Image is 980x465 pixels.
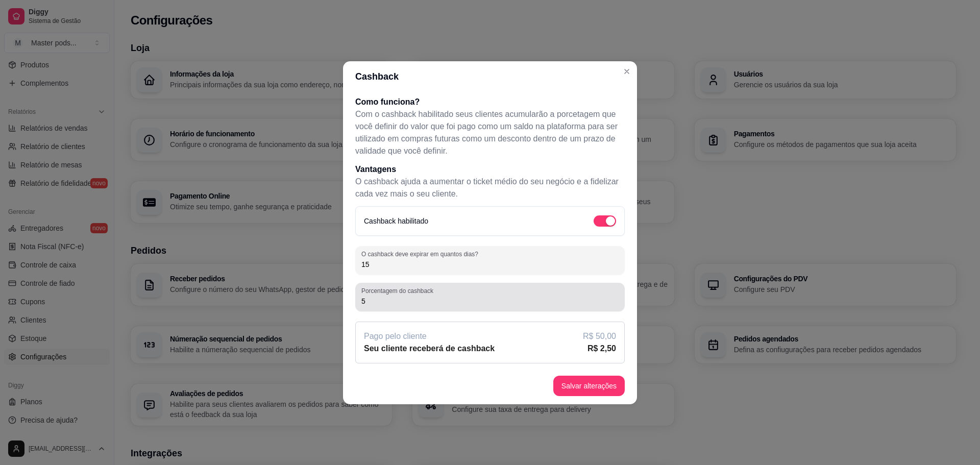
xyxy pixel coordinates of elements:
[355,176,625,200] p: O cashback ajuda a aumentar o ticket médio do seu negócio e a fidelizar cada vez mais o seu cliente.
[361,259,619,270] input: O cashback deve expirar em quantos dias?
[553,376,625,396] button: Salvar alterações
[361,250,482,258] label: O cashback deve expirar em quantos dias?
[587,342,616,355] article: R$ 2,50
[364,330,427,342] article: Pago pelo cliente
[583,330,616,342] article: R$ 50,00
[619,63,635,80] button: Close
[355,163,625,176] h1: Vantagens
[361,286,437,295] label: Porcentagem do cashback
[364,217,428,225] label: Cashback habilitado
[355,108,625,157] p: Com o cashback habilitado seus clientes acumularão a porcetagem que você definir do valor que foi...
[343,61,637,92] header: Cashback
[364,342,495,355] article: Seu cliente receberá de cashback
[355,96,625,108] h1: Como funciona?
[361,296,619,306] input: Porcentagem do cashback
